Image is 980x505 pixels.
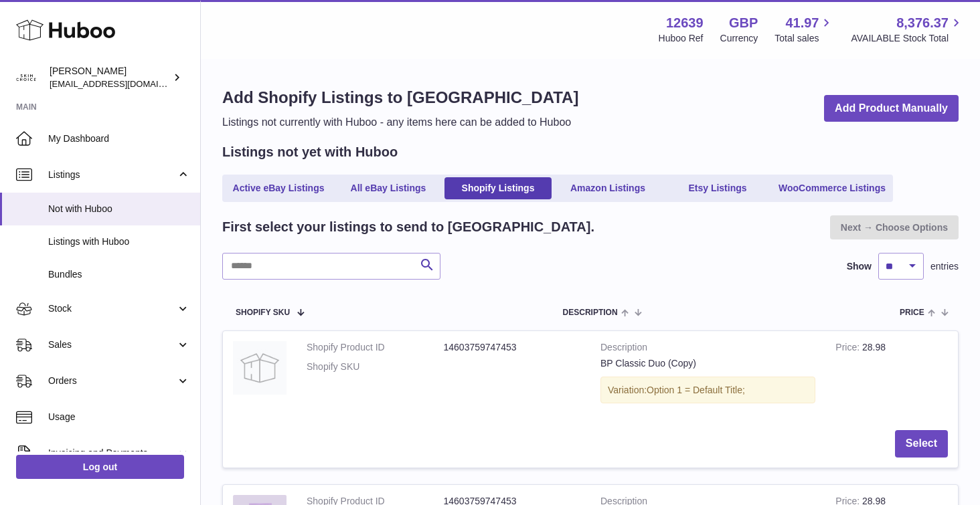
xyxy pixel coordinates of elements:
[48,411,190,423] span: Usage
[225,177,332,199] a: Active eBay Listings
[824,95,959,122] a: Add Product Manually
[48,447,176,460] span: Invoicing and Payments
[48,203,190,215] span: Not with Huboo
[600,341,815,357] strong: Description
[600,377,815,404] div: Variation:
[48,169,176,181] span: Listings
[896,14,949,32] span: 8,376.37
[222,143,398,161] h2: Listings not yet with Huboo
[900,308,924,317] span: Price
[600,357,815,370] div: BP Classic Duo (Copy)
[335,177,442,199] a: All eBay Listings
[729,14,758,32] strong: GBP
[48,338,176,351] span: Sales
[895,430,948,458] button: Select
[720,32,758,45] div: Currency
[48,268,190,281] span: Bundles
[835,342,862,356] strong: Price
[554,177,661,199] a: Amazon Listings
[48,235,190,248] span: Listings with Huboo
[851,32,964,45] span: AVAILABLE Stock Total
[659,32,704,45] div: Huboo Ref
[774,14,834,45] a: 41.97 Total sales
[48,375,176,387] span: Orders
[851,14,964,45] a: 8,376.37 AVAILABLE Stock Total
[664,177,771,199] a: Etsy Listings
[563,308,618,317] span: Description
[236,308,290,317] span: Shopify SKU
[16,455,184,479] a: Log out
[444,177,552,199] a: Shopify Listings
[50,78,197,89] span: [EMAIL_ADDRESS][DOMAIN_NAME]
[444,341,581,354] dd: 14603759747453
[48,302,176,315] span: Stock
[16,68,36,88] img: admin@skinchoice.com
[774,32,834,45] span: Total sales
[774,177,890,199] a: WooCommerce Listings
[48,132,190,145] span: My Dashboard
[222,87,578,108] h1: Add Shopify Listings to [GEOGRAPHIC_DATA]
[847,260,872,273] label: Show
[222,115,578,130] p: Listings not currently with Huboo - any items here can be added to Huboo
[666,14,704,32] strong: 12639
[222,218,594,236] h2: First select your listings to send to [GEOGRAPHIC_DATA].
[307,341,444,354] dt: Shopify Product ID
[785,14,819,32] span: 41.97
[930,260,959,273] span: entries
[307,361,444,373] dt: Shopify SKU
[233,341,287,395] img: no-photo.jpg
[862,342,886,352] span: 28.98
[50,65,170,90] div: [PERSON_NAME]
[647,385,745,395] span: Option 1 = Default Title;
